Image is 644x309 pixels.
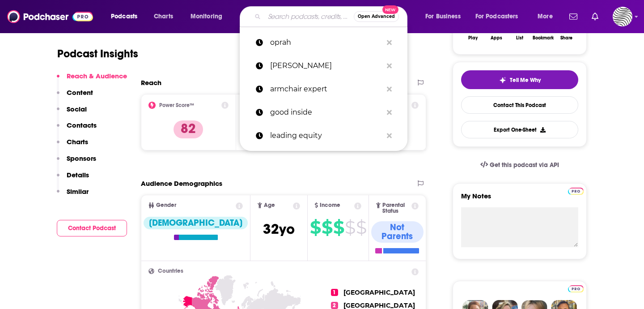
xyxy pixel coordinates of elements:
[159,102,194,108] h2: Power Score™
[57,171,89,187] button: Details
[57,105,87,121] button: Social
[588,9,602,24] a: Show notifications dropdown
[141,78,161,87] h2: Reach
[270,124,382,147] p: leading equity
[510,77,541,84] span: Tell Me Why
[533,35,554,41] div: Bookmark
[7,8,93,25] img: Podchaser - Follow, Share and Rate Podcasts
[57,121,97,137] button: Contacts
[382,5,398,14] span: New
[184,9,234,24] button: open menu
[461,192,578,207] label: My Notes
[67,121,97,129] p: Contacts
[57,88,93,105] button: Content
[264,9,354,24] input: Search podcasts, credits, & more...
[345,220,355,235] span: $
[560,35,572,41] div: Share
[105,9,149,24] button: open menu
[310,220,321,235] span: $
[538,10,553,23] span: More
[67,154,96,163] p: Sponsors
[240,124,407,147] a: leading equity
[248,6,416,27] div: Search podcasts, credits, & more...
[371,221,424,243] div: Not Parents
[613,7,632,26] button: Show profile menu
[568,284,584,292] a: Pro website
[568,186,584,195] a: Pro website
[461,121,578,138] button: Export One-Sheet
[473,154,566,176] a: Get this podcast via API
[111,10,137,23] span: Podcasts
[356,220,366,235] span: $
[67,105,87,113] p: Social
[240,31,407,54] a: oprah
[613,7,632,26] img: User Profile
[67,88,93,97] p: Content
[568,188,584,195] img: Podchaser Pro
[358,14,395,19] span: Open Advanced
[154,10,173,23] span: Charts
[156,202,176,208] span: Gender
[382,202,410,214] span: Parental Status
[270,77,382,101] p: armchair expert
[148,9,178,24] a: Charts
[491,35,502,41] div: Apps
[141,179,222,188] h2: Audience Demographics
[461,70,578,89] button: tell me why sparkleTell Me Why
[613,7,632,26] span: Logged in as OriginalStrategies
[566,9,581,24] a: Show notifications dropdown
[270,31,382,54] p: oprah
[320,202,340,208] span: Income
[57,154,96,171] button: Sponsors
[461,96,578,114] a: Contact This Podcast
[354,11,399,22] button: Open AdvancedNew
[191,10,222,23] span: Monitoring
[333,220,344,235] span: $
[490,161,559,169] span: Get this podcast via API
[240,54,407,77] a: [PERSON_NAME]
[57,137,88,154] button: Charts
[343,288,415,296] span: [GEOGRAPHIC_DATA]
[67,72,127,80] p: Reach & Audience
[240,77,407,101] a: armchair expert
[158,268,183,274] span: Countries
[270,101,382,124] p: good inside
[57,220,127,236] button: Contact Podcast
[57,187,89,204] button: Similar
[240,101,407,124] a: good inside
[67,137,88,146] p: Charts
[67,187,89,196] p: Similar
[470,9,531,24] button: open menu
[419,9,472,24] button: open menu
[499,77,506,84] img: tell me why sparkle
[331,289,338,296] span: 1
[264,202,275,208] span: Age
[57,47,138,60] h1: Podcast Insights
[322,220,332,235] span: $
[57,72,127,88] button: Reach & Audience
[144,217,248,229] div: [DEMOGRAPHIC_DATA]
[568,285,584,292] img: Podchaser Pro
[425,10,461,23] span: For Business
[67,171,89,179] p: Details
[174,120,203,138] p: 82
[475,10,518,23] span: For Podcasters
[531,9,564,24] button: open menu
[270,54,382,77] p: ezra klein
[331,302,338,309] span: 2
[263,220,295,238] span: 32 yo
[516,35,523,41] div: List
[468,35,478,41] div: Play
